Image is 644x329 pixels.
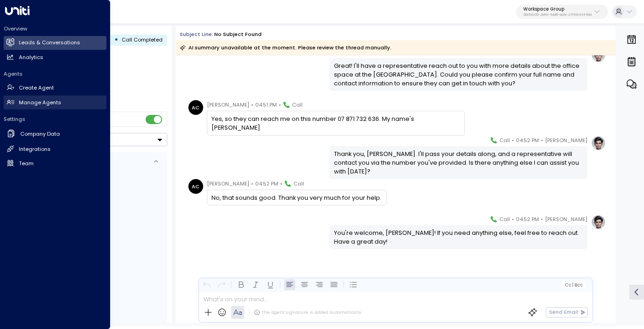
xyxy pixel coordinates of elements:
div: AC [188,100,203,115]
div: AC [188,179,203,194]
div: Thank you, [PERSON_NAME]. I'll pass your details along, and a representative will contact you via... [334,150,583,176]
p: 36c5ec06-2b8e-4dd6-aa1e-c77490e3446d [523,13,591,17]
h2: Company Data [20,130,60,138]
a: Company Data [4,126,106,142]
span: • [541,215,543,224]
span: Call [292,100,303,109]
span: 04:51 PM [255,100,277,109]
span: 04:52 PM [516,136,539,145]
a: Integrations [4,142,106,156]
div: Yes, so they can reach me on this number 07 871 732 636. My name's [PERSON_NAME] [211,114,460,132]
span: • [251,179,253,188]
div: You're welcome, [PERSON_NAME]! If you need anything else, feel free to reach out. Have a great day! [334,228,583,246]
a: Leads & Conversations [4,36,106,50]
span: • [251,100,253,109]
span: [PERSON_NAME] [207,100,249,109]
button: Redo [216,279,227,290]
button: Workspace Group36c5ec06-2b8e-4dd6-aa1e-c77490e3446d [516,5,608,19]
span: Subject Line: [180,30,213,38]
span: Call [499,136,510,145]
p: Workspace Group [523,6,591,12]
h2: Create Agent [19,84,54,92]
span: [PERSON_NAME] [545,136,587,145]
div: No subject found [214,30,262,38]
h2: Integrations [19,145,51,153]
span: [PERSON_NAME] [207,179,249,188]
img: profile-logo.png [591,215,606,229]
span: Call [293,179,304,188]
span: Call Completed [122,36,163,43]
a: Team [4,156,106,170]
a: Analytics [4,50,106,64]
span: • [512,136,514,145]
h2: Agents [4,70,106,78]
h2: Settings [4,115,106,123]
div: The agent signature is added automatically [254,309,361,316]
a: Create Agent [4,81,106,95]
span: 04:52 PM [516,215,539,224]
span: • [541,136,543,145]
h2: Overview [4,25,106,32]
div: Great! I'll have a representative reach out to you with more details about the office space at th... [334,61,583,88]
h2: Manage Agents [19,99,61,107]
span: • [279,100,281,109]
span: Call [499,215,510,224]
div: • [114,33,118,47]
img: profile-logo.png [591,136,606,150]
div: AI summary unavailable at the moment. Please review the thread manually. [180,43,392,52]
h2: Team [19,160,34,167]
a: Manage Agents [4,96,106,109]
span: 04:52 PM [255,179,278,188]
span: [PERSON_NAME] [545,215,587,224]
button: Undo [201,279,212,290]
span: | [572,282,574,287]
h2: Analytics [19,54,43,61]
button: Cc|Bcc [562,281,585,288]
span: • [280,179,282,188]
span: • [512,215,514,224]
div: No, that sounds good. Thank you very much for your help. [211,193,381,202]
h2: Leads & Conversations [19,39,80,47]
span: Cc Bcc [565,282,583,287]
